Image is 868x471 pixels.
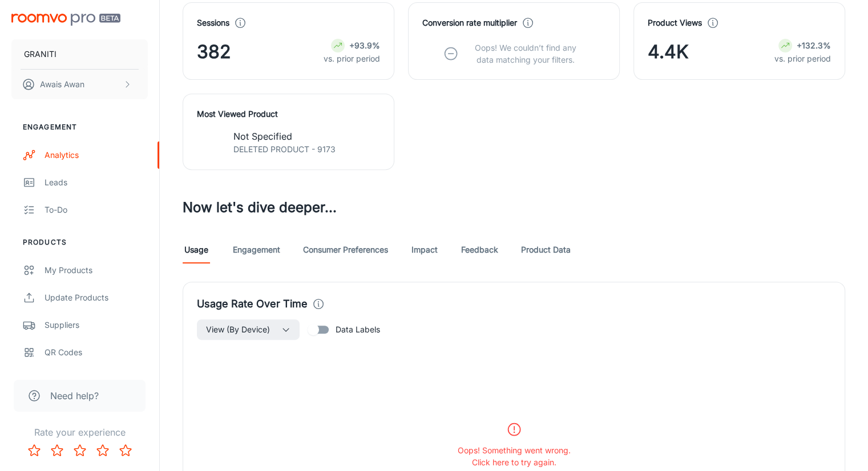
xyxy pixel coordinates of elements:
[9,425,150,439] p: Rate your experience
[45,149,148,161] div: Analytics
[461,236,498,263] a: Feedback
[45,319,148,331] div: Suppliers
[197,17,229,29] h4: Sessions
[183,197,845,218] h3: Now let's dive deeper...
[45,291,148,304] div: Update Products
[458,456,571,468] p: Click here to try again.
[521,236,571,263] a: Product Data
[197,38,231,66] span: 382
[40,78,84,91] p: Awais Awan
[11,70,148,99] button: Awais Awan
[68,439,91,462] button: Rate 3 star
[411,236,438,263] a: Impact
[648,38,689,66] span: 4.4K
[183,236,210,263] a: Usage
[206,323,270,336] span: View (By Device)
[45,346,148,359] div: QR Codes
[233,143,336,156] p: DELETED PRODUCT - 9173
[233,129,336,143] p: Not Specified
[50,389,99,403] span: Need help?
[197,108,380,120] h4: Most Viewed Product
[422,17,517,29] h4: Conversion rate multiplier
[23,439,46,462] button: Rate 1 star
[648,17,702,29] h4: Product Views
[336,323,380,336] span: Data Labels
[797,40,831,50] strong: +132.3%
[46,439,68,462] button: Rate 2 star
[114,439,137,462] button: Rate 5 star
[24,48,56,60] p: GRANITI
[466,42,584,66] p: Oops! We couldn’t find any data matching your filters.
[233,236,280,263] a: Engagement
[458,444,571,456] p: Oops! Something went wrong.
[197,319,300,340] button: View (By Device)
[91,439,114,462] button: Rate 4 star
[45,204,148,216] div: To-do
[324,52,380,65] p: vs. prior period
[45,176,148,189] div: Leads
[349,40,380,50] strong: +93.9%
[11,14,120,26] img: Roomvo PRO Beta
[197,296,308,312] h4: Usage Rate Over Time
[45,264,148,277] div: My Products
[303,236,388,263] a: Consumer Preferences
[11,39,148,69] button: GRANITI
